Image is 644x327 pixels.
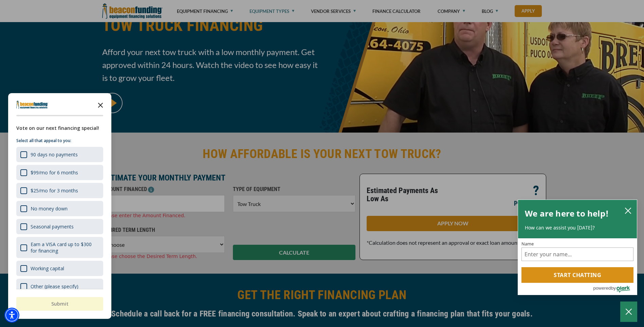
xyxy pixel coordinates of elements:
a: Powered by Olark - open in a new tab [593,283,637,295]
p: How can we assist you [DATE]? [525,224,630,231]
span: powered [593,284,611,292]
div: Seasonal payments [31,223,74,230]
p: Select all that appeal to you: [16,137,103,144]
div: Seasonal payments [16,219,103,234]
button: close chatbox [623,206,633,215]
div: No money down [16,201,103,216]
div: $25/mo for 3 months [31,187,78,194]
div: $99/mo for 6 months [31,169,78,176]
button: Submit [16,297,103,311]
button: Close the survey [94,98,107,111]
div: $99/mo for 6 months [16,165,103,180]
div: 90 days no payments [31,151,78,158]
div: Other (please specify) [31,283,78,290]
input: Name [521,247,633,261]
h2: We are here to help! [525,207,609,220]
div: Working capital [16,261,103,276]
div: Other (please specify) [16,279,103,294]
div: Earn a VISA card up to $300 for financing [16,237,103,258]
div: olark chatbox [518,200,637,295]
div: $25/mo for 3 months [16,183,103,198]
div: Working capital [31,265,64,272]
div: Survey [8,93,111,319]
div: No money down [31,205,68,212]
img: Company logo [16,101,48,109]
label: Name [521,242,633,246]
div: 90 days no payments [16,147,103,162]
span: by [611,284,616,292]
div: Accessibility Menu [4,308,19,323]
button: Start chatting [521,267,633,283]
div: Earn a VISA card up to $300 for financing [31,241,99,254]
div: Vote on our next financing special! [16,124,103,132]
button: Close Chatbox [620,302,637,322]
